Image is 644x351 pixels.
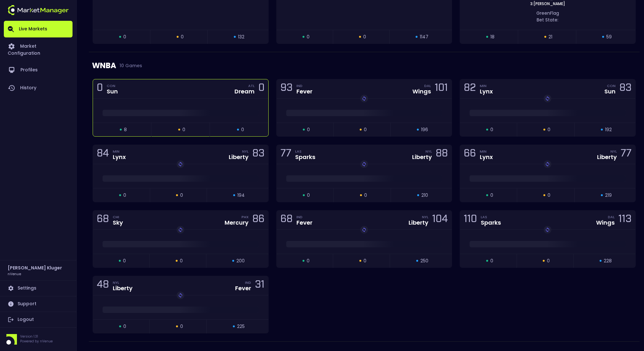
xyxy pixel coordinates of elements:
img: replayImg [545,162,550,167]
div: Liberty [412,154,432,160]
span: 225 [237,323,245,330]
div: 68 [97,214,109,226]
span: 210 [421,192,428,199]
span: 0 [548,126,550,133]
img: replayImg [362,96,367,101]
div: 88 [436,148,448,160]
span: green Flag [536,10,559,16]
div: 93 [280,83,293,95]
span: 250 [420,258,428,264]
div: Sparks [481,220,501,226]
div: 77 [280,148,291,160]
span: 0 [363,34,366,40]
div: MIN [480,149,493,154]
div: MIN [480,83,493,88]
a: Live Markets [4,21,73,37]
div: NYL [425,149,432,154]
div: Sun [107,89,118,94]
img: replayImg [178,293,183,298]
div: Version 1.31Powered by nVenue [4,334,73,345]
span: 0 [548,192,550,199]
div: 86 [252,214,264,226]
img: logo [8,5,69,15]
span: 0 [180,258,183,264]
span: 0 [490,192,493,199]
span: 0 [123,323,126,330]
span: 10 Games [116,63,142,68]
div: NYL [242,149,249,154]
div: 104 [432,214,448,226]
p: Powered by nVenue [20,339,53,344]
div: 68 [280,214,293,226]
div: 83 [252,148,264,160]
div: 77 [621,148,632,160]
a: History [4,79,73,97]
span: 0 [182,126,185,133]
span: 0 [123,34,126,40]
div: DAL [608,214,615,219]
span: 228 [604,258,612,264]
div: 0 [97,83,103,95]
a: Logout [4,312,73,327]
img: replayImg [545,227,550,232]
div: NYL [610,149,617,154]
div: 110 [464,214,477,226]
span: 0 [123,258,126,264]
img: replayImg [545,96,550,101]
span: 194 [237,192,245,199]
span: Bet State: [537,17,558,23]
div: Wings [596,220,615,226]
div: 101 [435,83,448,95]
div: DAL [424,83,431,88]
div: Fever [296,89,312,94]
div: NYL [113,280,133,285]
img: replayImg [178,162,183,167]
span: 0 [490,258,493,264]
div: Lynx [113,154,126,160]
div: Lynx [480,154,493,160]
span: 0 [364,192,367,199]
div: Sparks [295,154,315,160]
div: 82 [464,83,476,95]
span: 0 [547,258,550,264]
span: 0 [123,192,126,199]
div: Mercury [225,220,249,226]
div: 48 [97,280,109,291]
span: 196 [421,126,428,133]
div: CON [107,83,118,88]
div: CON [607,83,616,88]
div: Sky [113,220,123,226]
span: 219 [605,192,612,199]
img: replayImg [362,162,367,167]
div: ATL [248,83,255,88]
div: CHI [113,214,123,219]
img: replayImg [178,227,183,232]
a: Settings [4,281,73,296]
div: 83 [619,83,632,95]
span: 200 [236,258,245,264]
div: Lynx [480,89,493,94]
div: Dream [234,89,255,94]
span: 1147 [420,34,428,40]
a: Market Configuration [4,37,73,61]
div: PHX [241,214,249,219]
div: IND [296,83,312,88]
p: Version 1.31 [20,334,53,339]
span: 18 [490,34,494,40]
div: 31 [255,280,264,291]
span: 0 [181,34,184,40]
div: 66 [464,148,476,160]
div: Wings [412,89,431,94]
div: MIN [113,149,126,154]
div: LAS [295,149,315,154]
div: Liberty [229,154,249,160]
span: 0 [364,126,367,133]
div: IND [296,214,312,219]
a: Support [4,296,73,312]
span: 0 [307,192,310,199]
span: 21 [548,34,552,40]
div: IND [245,280,251,285]
span: 0 [180,323,183,330]
span: 192 [605,126,612,133]
div: Fever [296,220,312,226]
